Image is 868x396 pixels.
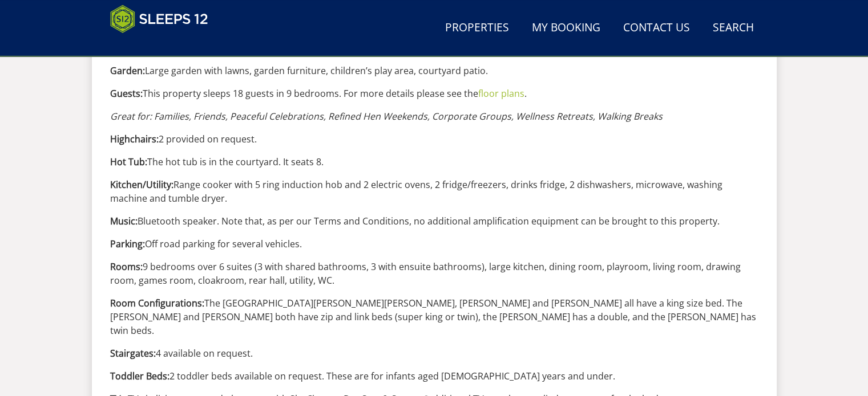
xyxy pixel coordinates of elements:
p: 9 bedrooms over 6 suites (3 with shared bathrooms, 3 with ensuite bathrooms), large kitchen, dini... [110,260,758,287]
strong: Music: [110,215,138,227]
a: floor plans [478,87,524,100]
em: Great for: Families, Friends, Peaceful Celebrations, Refined Hen Weekends, Corporate Groups, Well... [110,110,663,123]
strong: Room Configurations: [110,297,204,309]
a: Properties [441,15,514,41]
p: The [GEOGRAPHIC_DATA][PERSON_NAME][PERSON_NAME], [PERSON_NAME] and [PERSON_NAME] all have a king ... [110,296,758,337]
p: 2 toddler beds available on request. These are for infants aged [DEMOGRAPHIC_DATA] years and under. [110,369,758,383]
strong: Parking: [110,238,145,250]
iframe: Customer reviews powered by Trustpilot [104,40,224,50]
p: Large garden with lawns, garden furniture, children’s play area, courtyard patio. [110,64,758,77]
strong: Highchairs: [110,133,159,145]
p: 2 provided on request. [110,132,758,146]
strong: Rooms: [110,260,143,273]
a: My Booking [527,15,605,41]
strong: Garden: [110,64,145,77]
p: Off road parking for several vehicles. [110,237,758,251]
strong: Stairgates: [110,347,156,360]
p: Range cooker with 5 ring induction hob and 2 electric ovens, 2 fridge/freezers, drinks fridge, 2 ... [110,178,758,205]
strong: Guests: [110,87,143,100]
a: Search [708,15,758,41]
strong: Hot Tub: [110,156,147,168]
img: Sleeps 12 [110,5,208,33]
p: The hot tub is in the courtyard. It seats 8. [110,155,758,169]
strong: Toddler Beds: [110,370,169,382]
p: 4 available on request. [110,346,758,360]
p: This property sleeps 18 guests in 9 bedrooms. For more details please see the . [110,87,758,100]
a: Contact Us [619,15,695,41]
strong: Kitchen/Utility: [110,178,173,191]
p: Bluetooth speaker. Note that, as per our Terms and Conditions, no additional amplification equipm... [110,214,758,228]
